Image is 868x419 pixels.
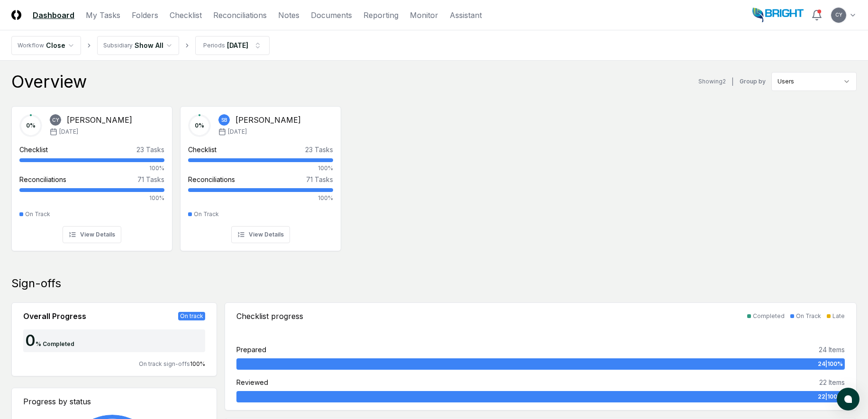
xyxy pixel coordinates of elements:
div: 24 Items [819,345,845,355]
a: My Tasks [86,9,120,21]
div: Reconciliations [19,174,66,184]
div: [PERSON_NAME] [67,114,132,126]
span: [DATE] [59,128,78,136]
span: SB [221,117,227,124]
div: Checklist progress [236,310,303,322]
div: Completed [753,312,785,320]
a: 0%CY[PERSON_NAME][DATE]Checklist23 Tasks100%Reconciliations71 Tasks100%On TrackView Details [11,99,172,251]
div: 71 Tasks [137,174,164,184]
div: 0 [23,333,36,348]
div: Checklist [19,145,48,155]
div: [PERSON_NAME] [235,114,301,126]
div: 100% [19,194,164,202]
button: View Details [63,226,121,243]
a: Checklist [170,9,202,21]
button: Periods[DATE] [195,36,270,55]
div: Reviewed [236,377,268,387]
div: On Track [194,210,219,219]
span: On track sign-offs [139,360,190,367]
div: Late [832,312,845,320]
div: Overview [11,72,87,91]
a: 0%SB[PERSON_NAME][DATE]Checklist23 Tasks100%Reconciliations71 Tasks100%On TrackView Details [180,99,341,251]
button: View Details [231,226,290,243]
div: Sign-offs [11,276,857,291]
span: [DATE] [228,128,247,136]
nav: breadcrumb [11,36,270,55]
div: 23 Tasks [136,145,164,155]
div: Checklist [188,145,217,155]
a: Folders [132,9,158,21]
a: Documents [311,9,352,21]
button: CY [830,7,847,24]
span: CY [52,117,59,124]
a: Notes [278,9,299,21]
div: 100% [188,164,333,173]
div: Workflow [18,41,44,50]
div: 71 Tasks [306,174,333,184]
span: 24 | 100 % [818,360,843,368]
span: 22 | 100 % [818,392,843,401]
a: Reconciliations [213,9,267,21]
button: atlas-launcher [837,388,859,410]
div: 100% [19,164,164,173]
div: Prepared [236,345,266,355]
div: On track [178,312,205,320]
div: Showing 2 [698,77,726,86]
div: [DATE] [227,40,248,50]
span: CY [835,11,842,18]
div: Reconciliations [188,174,235,184]
a: Checklist progressCompletedOn TrackLatePrepared24 Items24|100%Reviewed22 Items22|100% [225,302,857,410]
div: Overall Progress [23,310,86,322]
a: Monitor [410,9,438,21]
a: Dashboard [33,9,74,21]
div: 22 Items [819,377,845,387]
div: | [732,77,734,87]
div: 23 Tasks [305,145,333,155]
div: On Track [25,210,50,219]
a: Assistant [450,9,482,21]
a: Reporting [363,9,398,21]
img: Bright Biomethane North America logo [752,8,804,23]
div: 100% [188,194,333,202]
div: Progress by status [23,396,205,407]
div: On Track [796,312,821,320]
label: Group by [740,79,766,84]
div: % Completed [36,340,74,348]
div: Periods [203,41,225,50]
img: Logo [11,10,21,20]
span: 100 % [190,360,205,367]
div: Subsidiary [103,41,133,50]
